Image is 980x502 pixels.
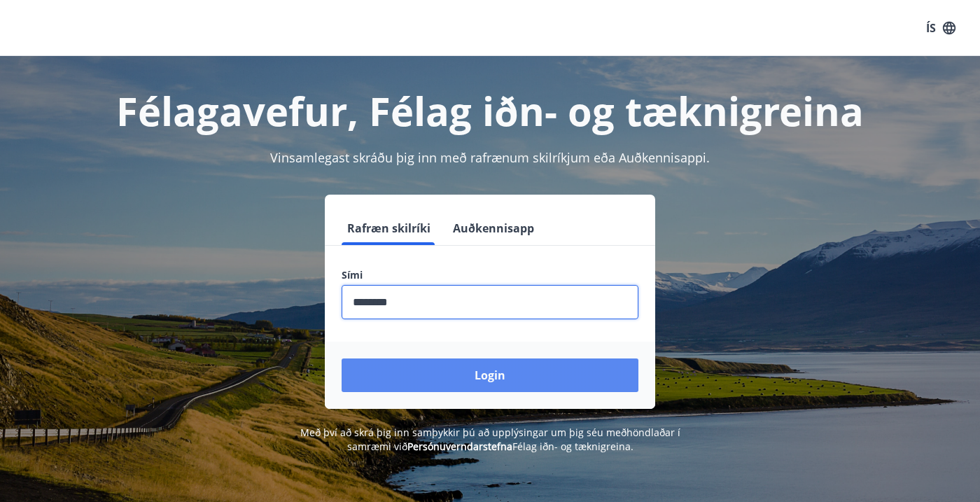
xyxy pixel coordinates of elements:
span: Vinsamlegast skráðu þig inn með rafrænum skilríkjum eða Auðkennisappi. [270,149,710,166]
button: Auðkennisapp [447,211,540,245]
span: Með því að skrá þig inn samþykkir þú að upplýsingar um þig séu meðhöndlaðar í samræmi við Félag i... [300,426,680,453]
label: Sími [342,268,638,282]
h1: Félagavefur, Félag iðn- og tæknigreina [17,84,963,137]
button: Rafræn skilríki [342,211,436,245]
a: Persónuverndarstefna [407,440,512,453]
button: Login [342,358,638,392]
button: ÍS [918,15,963,41]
